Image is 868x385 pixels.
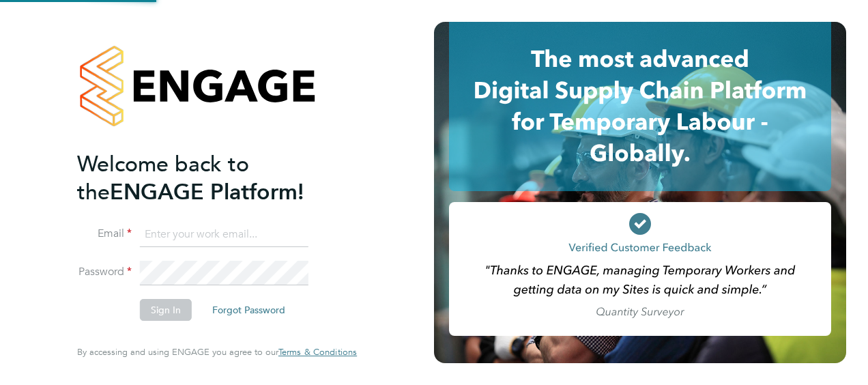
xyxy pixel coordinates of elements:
input: Enter your work email... [140,223,308,247]
button: Sign In [140,299,192,321]
label: Password [77,265,132,279]
span: Terms & Conditions [278,346,357,358]
a: Terms & Conditions [278,347,357,358]
span: By accessing and using ENGAGE you agree to our [77,346,357,358]
button: Forgot Password [201,299,296,321]
h2: ENGAGE Platform! [77,150,343,206]
label: Email [77,227,132,241]
span: Welcome back to the [77,151,249,205]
